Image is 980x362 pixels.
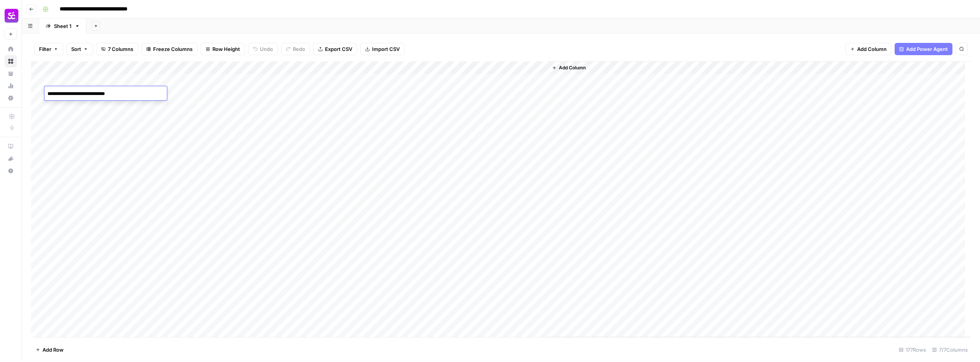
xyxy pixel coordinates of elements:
[929,344,971,356] div: 7/7 Columns
[66,43,93,55] button: Sort
[325,45,352,53] span: Export CSV
[5,140,17,152] a: AirOps Academy
[108,45,133,53] span: 7 Columns
[5,9,18,23] img: Smartcat Logo
[248,43,278,55] button: Undo
[39,45,51,53] span: Filter
[895,43,952,55] button: Add Power Agent
[54,22,72,30] div: Sheet 1
[212,45,240,53] span: Row Height
[96,43,138,55] button: 7 Columns
[549,63,589,73] button: Add Column
[141,43,198,55] button: Freeze Columns
[896,344,929,356] div: 177 Rows
[5,153,16,164] div: What's new?
[281,43,310,55] button: Redo
[360,43,405,55] button: Import CSV
[5,43,17,55] a: Home
[857,45,887,53] span: Add Column
[5,92,17,104] a: Settings
[153,45,193,53] span: Freeze Columns
[845,43,892,55] button: Add Column
[372,45,400,53] span: Import CSV
[313,43,357,55] button: Export CSV
[34,43,63,55] button: Filter
[559,64,586,71] span: Add Column
[5,80,17,92] a: Usage
[201,43,245,55] button: Row Height
[5,6,17,25] button: Workspace: Smartcat
[5,152,17,165] button: What's new?
[31,344,68,356] button: Add Row
[39,18,87,34] a: Sheet 1
[5,55,17,67] a: Browse
[71,45,81,53] span: Sort
[5,165,17,177] button: Help + Support
[5,67,17,80] a: Your Data
[42,346,64,354] span: Add Row
[293,45,305,53] span: Redo
[260,45,273,53] span: Undo
[906,45,948,53] span: Add Power Agent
